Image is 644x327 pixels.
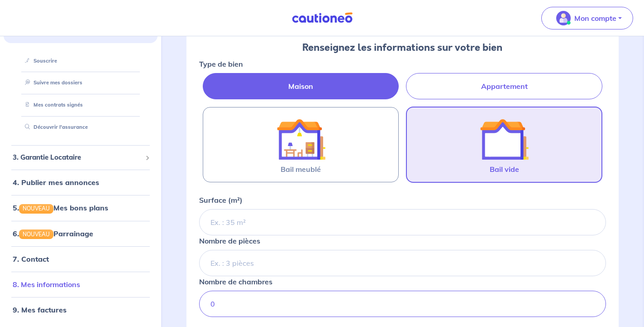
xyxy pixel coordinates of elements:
[203,73,399,99] label: Maison
[199,59,243,69] p: Type de bien
[14,98,147,112] div: Mes contrats signés
[277,115,325,164] img: illu_furnished_lease.svg
[4,149,157,166] div: 3. Garantie Locataire
[199,209,606,235] input: Ex. : 35 m²
[288,12,356,24] img: Cautioneo
[13,229,93,238] a: 6.NOUVEAUParrainage
[406,73,602,99] label: Appartement
[4,275,157,293] div: 8. Mes informations
[14,76,147,91] div: Suivre mes dossiers
[281,164,321,175] span: Bail meublé
[13,280,80,289] a: 8. Mes informations
[13,203,108,212] a: 5.NOUVEAUMes bons plans
[21,58,57,64] a: Souscrire
[4,173,157,191] div: 4. Publier mes annonces
[4,225,157,243] div: 6.NOUVEAUParrainage
[4,250,157,268] div: 7. Contact
[199,291,606,317] input: Ex. : 1 chambre
[199,276,272,287] p: Nombre de chambres
[21,102,83,108] a: Mes contrats signés
[556,11,571,25] img: illu_account_valid_menu.svg
[480,115,529,164] img: illu_empty_lease.svg
[21,80,82,86] a: Suivre mes dossiers
[199,235,260,246] p: Nombre de pièces
[4,199,157,217] div: 5.NOUVEAUMes bons plans
[21,124,88,130] a: Découvrir l'assurance
[199,40,606,55] div: Renseignez les informations sur votre bien
[13,152,142,163] span: 3. Garantie Locataire
[541,7,633,29] button: illu_account_valid_menu.svgMon compte
[4,301,157,319] div: 9. Mes factures
[199,250,606,276] input: Ex. : 3 pièces
[14,120,147,135] div: Découvrir l'assurance
[13,178,99,187] a: 4. Publier mes annonces
[574,13,616,24] p: Mon compte
[13,254,49,264] a: 7. Contact
[490,164,519,175] span: Bail vide
[13,305,67,314] a: 9. Mes factures
[199,195,243,205] p: Surface (m²)
[14,54,147,68] div: Souscrire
